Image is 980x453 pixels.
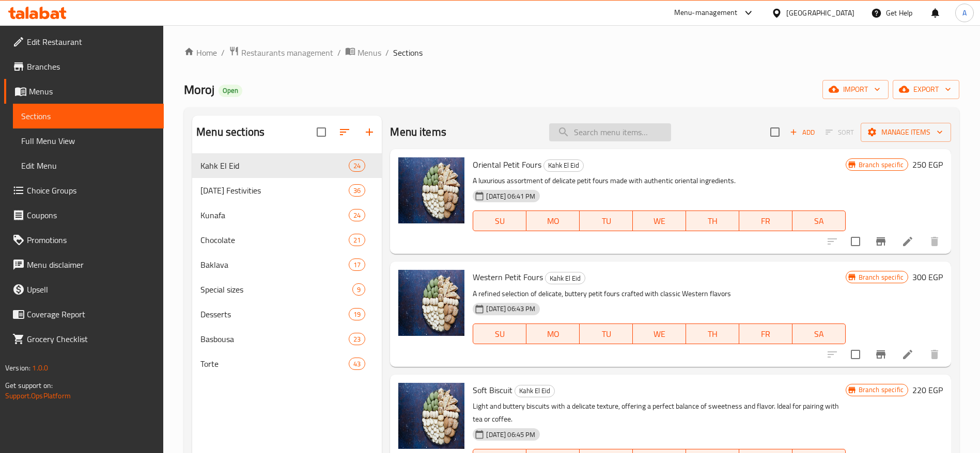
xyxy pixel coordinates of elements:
p: Light and buttery biscuits with a delicate texture, offering a perfect balance of sweetness and f... [473,400,845,426]
div: [DATE] Festivities36 [192,178,382,203]
span: 24 [349,211,365,220]
span: Oriental Petit Fours [473,157,541,172]
button: SU [473,323,526,344]
div: Kunafa [200,209,349,221]
h6: 300 EGP [912,270,943,284]
span: Full Menu View [21,135,155,147]
button: TU [580,211,633,231]
a: Edit menu item [901,348,914,361]
div: Desserts19 [192,302,382,327]
span: Coverage Report [27,308,155,320]
div: [GEOGRAPHIC_DATA] [786,7,854,19]
div: Ramadan Festivities [200,184,349,197]
a: Coupons [4,203,164,228]
span: Menus [357,46,381,59]
div: Kahk El Eid [543,159,584,172]
span: 43 [349,359,365,369]
span: FR [743,327,788,342]
span: TU [584,327,629,342]
span: SA [797,214,842,229]
a: Full Menu View [13,128,164,153]
span: Upsell [27,283,155,296]
a: Coverage Report [4,302,164,327]
span: Add [788,126,816,138]
span: Kahk El Eid [544,159,583,171]
a: Promotions [4,228,164,252]
span: 9 [353,285,365,295]
a: Branches [4,54,164,79]
span: Moroj [184,78,214,101]
a: Menus [4,79,164,104]
h2: Menu sections [196,124,265,140]
span: Chocolate [200,234,349,246]
h6: 250 EGP [912,157,943,172]
span: Menus [29,85,155,98]
span: 19 [349,310,365,319]
a: Edit menu item [901,235,914,248]
div: items [349,358,365,370]
div: Torte43 [192,351,382,376]
button: export [893,80,959,99]
span: Baklava [200,258,349,271]
span: import [831,83,880,96]
button: SA [792,211,846,231]
span: Coupons [27,209,155,221]
a: Choice Groups [4,178,164,203]
button: delete [922,229,947,254]
span: TH [690,214,735,229]
li: / [337,46,341,59]
button: delete [922,342,947,367]
span: 36 [349,186,365,196]
img: Oriental Petit Fours [398,157,464,223]
button: Add section [357,120,382,144]
img: Western Petit Fours [398,270,464,336]
button: TU [580,323,633,344]
button: Manage items [861,123,951,142]
span: WE [637,327,682,342]
span: SU [477,214,522,229]
span: Branch specific [854,385,908,395]
span: Edit Restaurant [27,36,155,48]
span: [DATE] Festivities [200,184,349,197]
span: export [901,83,951,96]
span: 21 [349,235,365,245]
button: Branch-specific-item [868,342,893,367]
span: Branches [27,60,155,73]
span: [DATE] 06:41 PM [482,191,539,201]
span: 23 [349,334,365,344]
a: Menu disclaimer [4,252,164,277]
span: A [962,7,967,19]
a: Menus [345,46,381,59]
button: MO [526,211,580,231]
div: Chocolate21 [192,228,382,252]
span: Select to update [845,344,866,365]
button: FR [739,211,792,231]
span: Restaurants management [241,46,333,59]
a: Edit Menu [13,153,164,178]
button: WE [633,211,686,231]
span: MO [531,327,575,342]
div: Kunafa24 [192,203,382,228]
div: Open [219,85,242,97]
div: items [349,308,365,320]
span: Soft Biscuit [473,382,512,398]
div: items [349,159,365,172]
div: items [349,258,365,271]
p: A luxurious assortment of delicate petit fours made with authentic oriental ingredients. [473,174,845,187]
a: Upsell [4,277,164,302]
span: Select section [764,121,786,143]
span: Desserts [200,308,349,320]
h2: Menu items [390,124,446,140]
div: items [349,333,365,345]
span: Branch specific [854,272,908,282]
p: A refined selection of delicate, buttery petit fours crafted with classic Western flavors [473,287,845,300]
span: Kahk El Eid [200,159,349,172]
span: Menu disclaimer [27,258,155,271]
input: search [549,123,671,141]
span: Choice Groups [27,184,155,197]
span: Get support on: [5,379,53,392]
span: Basbousa [200,333,349,345]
